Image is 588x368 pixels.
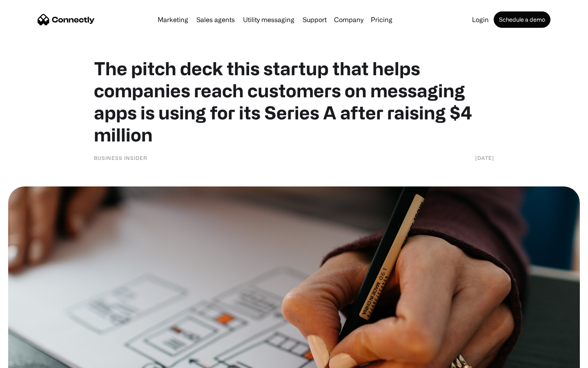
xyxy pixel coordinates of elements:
[8,354,49,365] aside: Language selected: English
[299,16,330,23] a: Support
[193,16,238,23] a: Sales agents
[475,154,494,162] div: [DATE]
[334,14,363,25] div: Company
[154,16,192,23] a: Marketing
[494,11,550,28] a: Schedule a demo
[16,354,49,365] ul: Language list
[367,16,396,23] a: Pricing
[469,16,492,23] a: Login
[94,57,494,146] h1: The pitch deck this startup that helps companies reach customers on messaging apps is using for i...
[240,16,298,23] a: Utility messaging
[94,154,147,162] div: Business Insider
